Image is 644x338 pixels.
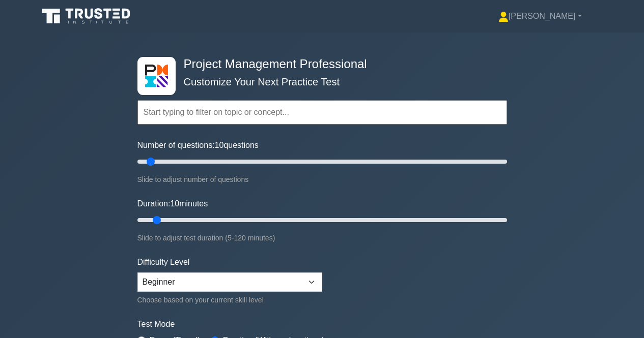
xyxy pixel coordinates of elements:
[170,199,179,208] span: 10
[137,256,190,268] label: Difficulty Level
[137,198,208,210] label: Duration: minutes
[137,318,507,330] label: Test Mode
[137,139,259,151] label: Number of questions: questions
[474,6,606,26] a: [PERSON_NAME]
[137,100,507,125] input: Start typing to filter on topic or concept...
[137,173,507,186] div: Slide to adjust number of questions
[180,57,457,72] h4: Project Management Professional
[215,141,224,149] span: 10
[137,294,322,306] div: Choose based on your current skill level
[137,232,507,244] div: Slide to adjust test duration (5-120 minutes)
